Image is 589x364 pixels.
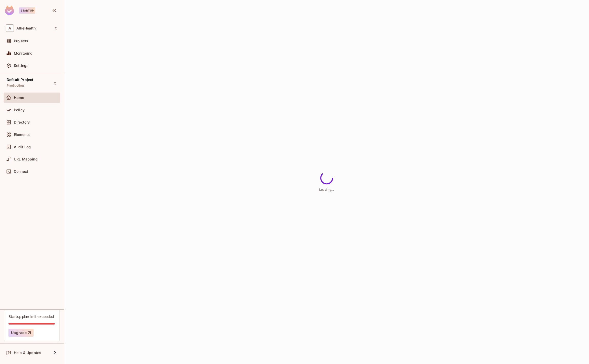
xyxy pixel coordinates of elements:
[14,64,28,68] span: Settings
[14,39,28,43] span: Projects
[7,84,24,88] span: Production
[14,108,25,112] span: Policy
[14,157,38,161] span: URL Mapping
[16,26,36,30] span: Workspace: AllieHealth
[14,133,30,137] span: Elements
[14,145,31,149] span: Audit Log
[7,78,33,82] span: Default Project
[14,120,30,124] span: Directory
[319,188,334,191] span: Loading...
[14,51,33,55] span: Monitoring
[6,24,14,32] span: A
[14,351,41,355] span: Help & Updates
[19,7,35,14] div: Startup
[8,329,34,337] button: Upgrade
[5,6,14,15] img: SReyMgAAAABJRU5ErkJggg==
[8,314,54,319] div: Startup plan limit exceeded
[14,96,24,100] span: Home
[14,169,28,174] span: Connect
